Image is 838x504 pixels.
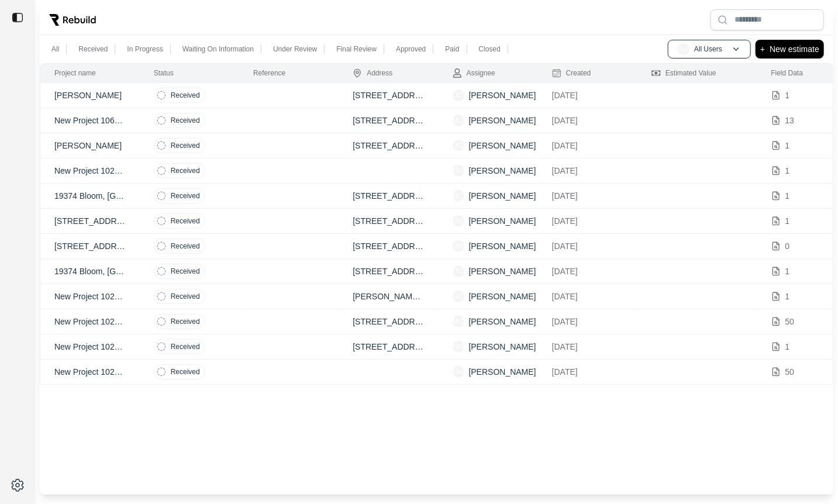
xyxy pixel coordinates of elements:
p: [DATE] [552,215,623,227]
td: [STREET_ADDRESS][PERSON_NAME] [339,209,438,234]
p: Received [171,317,200,326]
td: [STREET_ADDRESS][PERSON_NAME] [339,334,438,360]
p: [DATE] [552,366,623,378]
div: Created [552,68,591,78]
p: [PERSON_NAME] [469,366,536,378]
p: All [51,44,59,54]
p: [STREET_ADDRESS][US_STATE]. 48180 [54,240,126,252]
p: 1 [785,89,790,101]
p: 0 [785,240,790,252]
span: GC [453,291,464,302]
button: +New estimate [756,40,824,58]
td: [STREET_ADDRESS] [339,133,438,158]
p: [DATE] [552,165,623,177]
img: Rebuild [49,14,96,26]
p: [PERSON_NAME] [469,165,536,177]
div: Field Data [771,68,803,78]
span: AU [678,43,689,55]
p: Waiting On Information [182,44,254,54]
p: 13 [785,115,795,126]
div: Status [154,68,174,78]
p: Received [171,216,200,226]
span: JM [453,240,464,252]
button: AUAll Users [668,40,751,58]
p: Received [171,116,200,125]
span: JM [453,215,464,227]
p: [DATE] [552,190,623,202]
p: In Progress [127,44,163,54]
p: Received [171,166,200,175]
p: [PERSON_NAME] [469,115,536,126]
td: [STREET_ADDRESS][PERSON_NAME] [339,108,438,133]
td: [STREET_ADDRESS][PERSON_NAME] [339,234,438,259]
p: 50 [785,316,795,327]
td: [STREET_ADDRESS][PERSON_NAME] [339,309,438,334]
p: New Project 102937 [54,341,126,353]
p: Received [171,91,200,100]
p: [PERSON_NAME] [54,89,126,101]
td: [STREET_ADDRESS][PERSON_NAME] [339,83,438,108]
div: Estimated Value [651,68,716,78]
p: [PERSON_NAME] [469,190,536,202]
span: JC [453,140,464,151]
span: DC [453,265,464,277]
p: Under Review [273,44,317,54]
p: New Project 1021015 [54,316,126,327]
p: 1 [785,140,790,151]
p: 1 [785,190,790,202]
img: toggle sidebar [12,12,23,23]
span: MG [453,115,464,126]
p: New estimate [770,42,819,56]
div: Project name [54,68,96,78]
p: [PERSON_NAME] [469,215,536,227]
p: 19374 Bloom, [GEOGRAPHIC_DATA], [US_STATE]. Zip Code 48234. [54,190,126,202]
p: [PERSON_NAME] [469,316,536,327]
span: MG [453,316,464,327]
p: 50 [785,366,795,378]
p: 1 [785,165,790,177]
p: 1 [785,265,790,277]
p: + [760,42,765,56]
p: New Project 1021425 [54,165,126,177]
p: 1 [785,215,790,227]
p: New Project 102911 [54,366,126,378]
span: JC [453,89,464,101]
p: [DATE] [552,291,623,302]
span: DC [453,190,464,202]
p: [DATE] [552,316,623,327]
td: [STREET_ADDRESS] [339,259,438,284]
p: Received [171,267,200,276]
p: Closed [479,44,501,54]
p: [DATE] [552,265,623,277]
span: NM [453,341,464,353]
p: [PERSON_NAME] [469,291,536,302]
span: NM [453,366,464,378]
span: NM [453,165,464,177]
p: [PERSON_NAME] [469,89,536,101]
p: 1 [785,341,790,353]
p: [STREET_ADDRESS][US_STATE] [54,215,126,227]
p: Paid [445,44,459,54]
p: Received [171,367,200,377]
p: Received [171,342,200,351]
p: Approved [396,44,426,54]
p: [DATE] [552,240,623,252]
p: 1 [785,291,790,302]
div: Reference [253,68,285,78]
p: [PERSON_NAME] [469,265,536,277]
td: [PERSON_NAME][GEOGRAPHIC_DATA], [GEOGRAPHIC_DATA] [339,284,438,309]
p: [PERSON_NAME] [469,341,536,353]
p: All Users [694,44,722,54]
p: [DATE] [552,140,623,151]
p: [DATE] [552,115,623,126]
p: Received [171,292,200,301]
p: [DATE] [552,341,623,353]
td: [STREET_ADDRESS] [339,184,438,209]
p: Final Review [336,44,377,54]
p: New Project 1021017 [54,291,126,302]
p: [PERSON_NAME] [469,140,536,151]
div: Assignee [453,68,495,78]
p: [PERSON_NAME] [469,240,536,252]
p: Received [171,141,200,150]
p: Received [171,241,200,251]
